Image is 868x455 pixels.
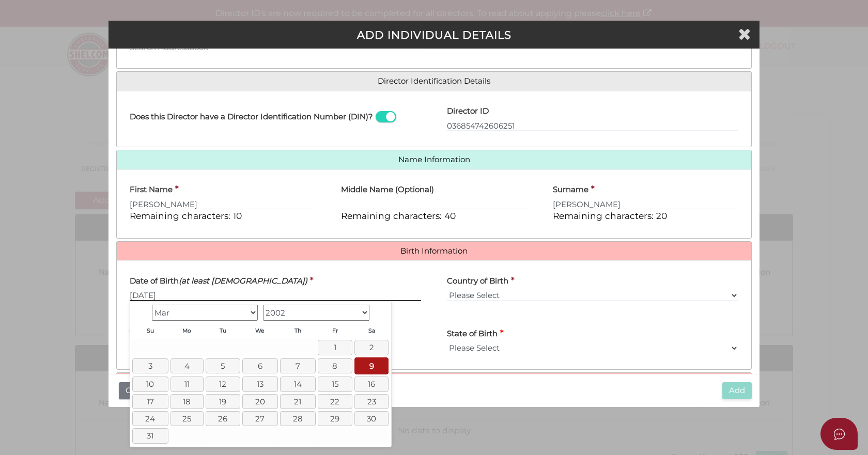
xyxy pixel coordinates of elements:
[318,340,352,355] a: 1
[280,411,316,426] a: 28
[722,382,752,399] button: Add
[171,376,204,391] a: 11
[242,358,278,373] a: 6
[447,330,498,338] h4: State of Birth
[206,376,240,391] a: 12
[171,411,204,426] a: 25
[280,394,316,409] a: 21
[354,394,389,409] a: 23
[354,411,389,426] a: 30
[130,277,307,286] h4: Date of Birth
[242,376,278,391] a: 13
[553,210,667,221] span: Remaining characters: 20
[132,358,168,373] a: 3
[372,304,389,320] a: Next
[130,290,421,301] input: dd/mm/yyyy
[132,304,149,320] a: Prev
[354,376,389,391] a: 16
[255,327,265,334] span: Wednesday
[318,411,352,426] a: 29
[130,185,173,194] h4: First Name
[125,247,743,256] a: Birth Information
[447,290,738,301] select: v
[206,358,240,373] a: 5
[132,394,168,409] a: 17
[132,376,168,391] a: 10
[280,358,316,373] a: 7
[368,327,375,334] span: Saturday
[354,340,389,355] a: 2
[242,394,278,409] a: 20
[132,428,168,443] a: 31
[130,210,242,221] span: Remaining characters: 10
[447,277,508,286] h4: Country of Birth
[295,327,301,334] span: Thursday
[553,185,588,194] h4: Surname
[171,358,204,373] a: 4
[318,394,352,409] a: 22
[179,276,307,286] i: (at least [DEMOGRAPHIC_DATA])
[171,394,204,409] a: 18
[820,418,858,450] button: Open asap
[147,327,154,334] span: Sunday
[280,376,316,391] a: 14
[206,411,240,426] a: 26
[182,327,191,334] span: Monday
[341,210,456,221] span: Remaining characters: 40
[220,327,226,334] span: Tuesday
[132,411,168,426] a: 24
[242,411,278,426] a: 27
[206,394,240,409] a: 19
[332,327,338,334] span: Friday
[119,382,153,399] button: Close
[354,357,389,374] a: 9
[318,376,352,391] a: 15
[130,301,421,314] span: Must be [DEMOGRAPHIC_DATA].
[341,185,434,194] h4: Middle Name (Optional)
[318,358,352,373] a: 8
